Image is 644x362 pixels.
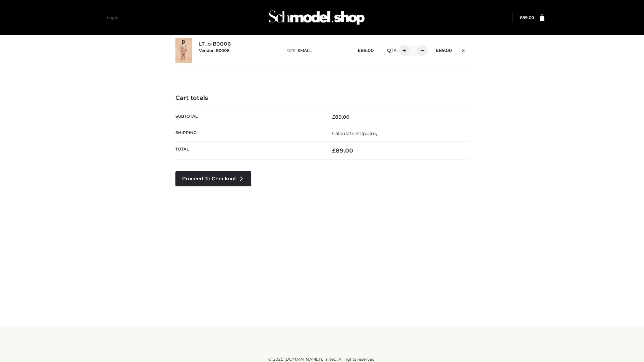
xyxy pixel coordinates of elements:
span: £ [332,147,336,154]
bdi: 89.00 [332,147,353,154]
span: SMALL [298,48,312,53]
th: Total [175,142,322,160]
th: Subtotal [175,109,322,125]
a: Remove this item [459,45,469,54]
small: Vendor: B0006 [199,48,229,53]
img: Schmodel Admin 964 [266,4,367,31]
h4: Cart totals [175,95,469,102]
a: Calculate shipping [332,130,378,136]
bdi: 89.00 [332,114,350,120]
div: LT_b-B0006 [199,41,280,60]
bdi: 89.00 [358,48,374,53]
p: size : [286,48,347,54]
a: £89.00 [520,15,534,20]
span: £ [436,48,439,53]
a: Proceed to Checkout [175,171,251,186]
th: Shipping [175,125,322,141]
a: Login [107,15,118,20]
span: £ [358,48,361,53]
div: QTY: [380,45,425,56]
span: £ [520,15,522,20]
bdi: 89.00 [520,15,534,20]
bdi: 89.00 [436,48,452,53]
span: £ [332,114,335,120]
